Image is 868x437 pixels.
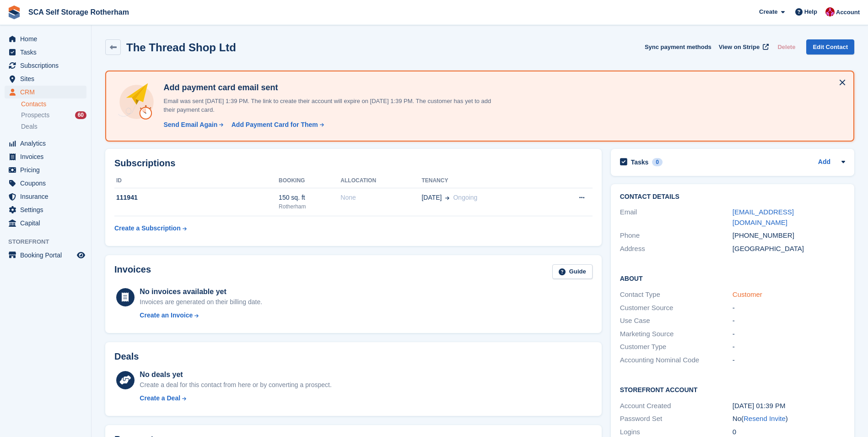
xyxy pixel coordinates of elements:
[620,303,733,313] div: Customer Source
[163,120,217,130] div: Send Email Again
[453,194,477,201] span: Ongoing
[21,122,86,131] a: Deals
[733,290,762,298] a: Customer
[620,401,733,411] div: Account Created
[774,39,799,55] button: Delete
[20,203,75,216] span: Settings
[20,59,75,72] span: Subscriptions
[228,120,325,130] a: Add Payment Card for Them
[20,164,75,176] span: Pricing
[733,342,845,352] div: -
[114,224,181,233] div: Create a Subscription
[620,207,733,228] div: Email
[719,43,760,52] span: View on Stripe
[114,174,279,188] th: ID
[620,290,733,300] div: Contact Type
[5,190,86,203] a: menu
[733,329,845,339] div: -
[620,342,733,352] div: Customer Type
[806,39,854,55] a: Edit Contact
[5,249,86,262] a: menu
[20,177,75,190] span: Coupons
[21,100,86,109] a: Contacts
[140,311,193,320] div: Create an Invoice
[620,193,845,201] h2: Contact Details
[140,380,331,390] div: Create a deal for this contact from here or by converting a prospect.
[744,415,786,422] a: Resend Invite
[652,158,663,166] div: 0
[620,316,733,326] div: Use Case
[620,329,733,339] div: Marketing Source
[620,385,845,394] h2: Storefront Account
[20,86,75,98] span: CRM
[818,157,830,168] a: Add
[140,297,262,307] div: Invoices are generated on their billing date.
[645,39,712,55] button: Sync payment methods
[20,33,75,45] span: Home
[117,82,156,121] img: add-payment-card-4dbda4983b697a7845d177d07a5d71e8a16f1ec00487972de202a45f1e8132f5.svg
[160,82,503,93] h4: Add payment card email sent
[126,41,236,54] h2: The Thread Shop Ltd
[733,414,845,424] div: No
[25,5,133,20] a: SCA Self Storage Rotherham
[7,5,21,19] img: stora-icon-8386f47178a22dfd0bd8f6a31ec36ba5ce8667c1dd55bd0f319d3a0aa187defe.svg
[421,174,549,188] th: Tenancy
[20,72,75,85] span: Sites
[114,220,187,237] a: Create a Subscription
[75,111,86,119] div: 60
[20,46,75,59] span: Tasks
[5,33,86,45] a: menu
[620,230,733,241] div: Phone
[5,164,86,176] a: menu
[8,237,91,246] span: Storefront
[20,190,75,203] span: Insurance
[20,249,75,262] span: Booking Portal
[620,414,733,424] div: Password Set
[715,39,771,55] a: View on Stripe
[741,415,788,422] span: ( )
[140,393,180,403] div: Create a Deal
[140,369,331,380] div: No deals yet
[620,355,733,366] div: Accounting Nominal Code
[140,393,331,403] a: Create a Deal
[733,208,794,226] a: [EMAIL_ADDRESS][DOMAIN_NAME]
[140,286,262,297] div: No invoices available yet
[631,158,649,166] h2: Tasks
[620,244,733,254] div: Address
[279,193,340,202] div: 150 sq. ft
[20,150,75,163] span: Invoices
[279,202,340,211] div: Rotherham
[114,158,593,169] h2: Subscriptions
[5,86,86,98] a: menu
[733,230,845,241] div: [PHONE_NUMBER]
[20,137,75,150] span: Analytics
[733,244,845,254] div: [GEOGRAPHIC_DATA]
[5,217,86,229] a: menu
[279,174,340,188] th: Booking
[552,264,593,279] a: Guide
[114,351,139,362] h2: Deals
[5,150,86,163] a: menu
[759,7,777,16] span: Create
[140,311,262,320] a: Create an Invoice
[5,46,86,59] a: menu
[733,355,845,366] div: -
[5,137,86,150] a: menu
[620,273,845,283] h2: About
[340,174,421,188] th: Allocation
[421,193,442,202] span: [DATE]
[5,72,86,85] a: menu
[836,8,860,17] span: Account
[733,316,845,326] div: -
[5,203,86,216] a: menu
[21,122,38,131] span: Deals
[733,401,845,411] div: [DATE] 01:39 PM
[160,97,503,115] p: Email was sent [DATE] 1:39 PM. The link to create their account will expire on [DATE] 1:39 PM. Th...
[5,177,86,190] a: menu
[114,264,151,279] h2: Invoices
[340,193,421,202] div: None
[232,120,318,130] div: Add Payment Card for Them
[5,59,86,72] a: menu
[825,7,835,16] img: Thomas Webb
[733,303,845,313] div: -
